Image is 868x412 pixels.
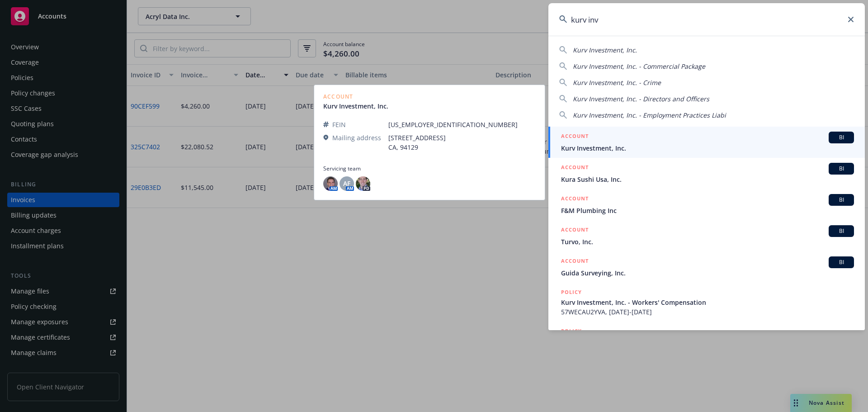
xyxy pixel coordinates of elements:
span: F&M Plumbing Inc [561,206,854,215]
a: ACCOUNTBIF&M Plumbing Inc [548,189,865,220]
span: Kurv Investment, Inc. - Crime [573,78,661,87]
span: 57WECAU2YVA, [DATE]-[DATE] [561,307,854,317]
a: ACCOUNTBIKura Sushi Usa, Inc. [548,158,865,189]
span: Guida Surveying, Inc. [561,268,854,278]
span: Kurv Investment, Inc. [561,143,854,153]
h5: POLICY [561,327,582,336]
h5: ACCOUNT [561,194,589,205]
span: BI [832,258,850,266]
a: POLICY [548,322,865,360]
span: Kurv Investment, Inc. [573,46,637,54]
h5: ACCOUNT [561,256,589,267]
span: Kurv Investment, Inc. - Workers' Compensation [561,298,854,307]
h5: ACCOUNT [561,132,589,142]
span: Kura Sushi Usa, Inc. [561,175,854,184]
span: Turvo, Inc. [561,237,854,246]
span: BI [832,196,850,204]
a: ACCOUNTBIGuida Surveying, Inc. [548,251,865,283]
a: ACCOUNTBITurvo, Inc. [548,220,865,251]
span: BI [832,227,850,235]
h5: POLICY [561,288,582,297]
span: Kurv Investment, Inc. - Directors and Officers [573,95,709,103]
h5: ACCOUNT [561,225,589,236]
a: POLICYKurv Investment, Inc. - Workers' Compensation57WECAU2YVA, [DATE]-[DATE] [548,283,865,322]
a: ACCOUNTBIKurv Investment, Inc. [548,127,865,158]
span: Kurv Investment, Inc. - Employment Practices Liabi [573,111,726,119]
h5: ACCOUNT [561,163,589,174]
span: BI [832,133,850,142]
span: Kurv Investment, Inc. - Commercial Package [573,62,705,71]
input: Search... [548,3,865,36]
span: BI [832,165,850,173]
